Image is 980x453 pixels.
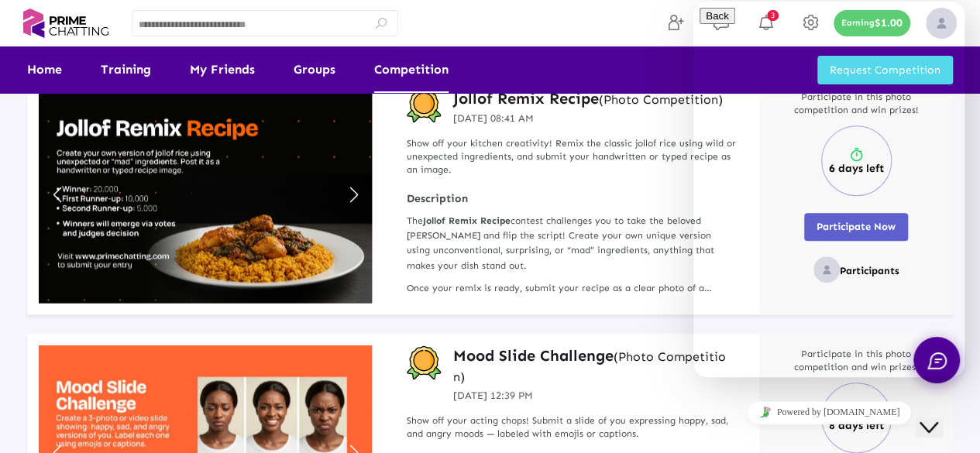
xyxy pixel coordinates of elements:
a: My Friends [190,46,255,93]
a: Competition [374,46,449,93]
iframe: chat widget [915,391,965,438]
a: Home [27,46,62,93]
a: Training [101,46,151,93]
a: Jollof Remix Recipe(Photo Competition) [453,88,723,108]
small: (Photo Competition) [453,349,726,384]
p: Show off your acting chops! Submit a slide of you expressing happy, sad, and angry moods — labele... [407,414,736,441]
h3: Mood Slide Challenge [453,345,736,386]
a: Previous slide [46,178,67,212]
a: Next slide [343,178,364,212]
img: compititionbanner1753342907-2NoNH.jpg [39,88,372,303]
small: (Photo Competition) [599,92,723,107]
iframe: chat widget [693,395,965,430]
p: [DATE] 08:41 AM [453,111,723,126]
strong: Jollof Remix Recipe [423,215,511,226]
img: logo [23,5,108,42]
strong: Description [407,192,736,206]
a: Mood Slide Challenge(Photo Competition) [453,345,736,386]
p: Show off your kitchen creativity! Remix the classic jollof rice using wild or unexpected ingredie... [407,137,736,176]
img: competition-badge.svg [407,88,442,123]
a: Groups [294,46,335,93]
img: competition-badge.svg [407,345,442,380]
div: 1 / 1 [39,88,372,303]
p: [DATE] 12:39 PM [453,388,736,403]
p: The contest challenges you to take the beloved [PERSON_NAME] and flip the script! Create your own... [407,214,736,273]
iframe: chat widget [693,2,965,377]
p: Once your remix is ready, submit your recipe as a clear photo of a handwritten or typed page. Be ... [407,281,736,296]
h3: Jollof Remix Recipe [453,88,723,108]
